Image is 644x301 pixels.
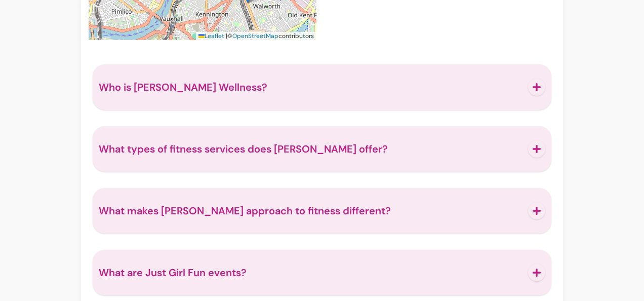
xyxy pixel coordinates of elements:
div: © contributors [196,32,316,41]
button: What makes [PERSON_NAME] approach to fitness different? [99,194,545,228]
span: | [226,32,227,40]
span: Who is [PERSON_NAME] Wellness? [99,81,267,94]
button: What types of fitness services does [PERSON_NAME] offer? [99,132,545,166]
button: Who is [PERSON_NAME] Wellness? [99,70,545,104]
button: What are Just Girl Fun events? [99,256,545,289]
a: Leaflet [198,32,224,40]
span: What makes [PERSON_NAME] approach to fitness different? [99,204,391,217]
a: OpenStreetMap [232,32,278,40]
span: What are Just Girl Fun events? [99,266,247,279]
span: What types of fitness services does [PERSON_NAME] offer? [99,142,388,156]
